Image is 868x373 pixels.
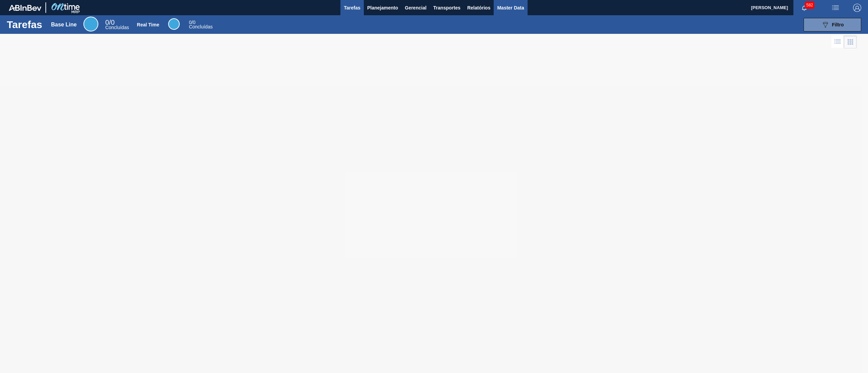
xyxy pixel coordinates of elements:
[83,17,98,31] div: Base Line
[367,4,398,12] span: Planejamento
[105,20,129,30] div: Base Line
[189,20,192,25] span: 0
[168,18,180,30] div: Real Time
[433,4,460,12] span: Transportes
[9,5,41,11] img: TNhmsLtSVTkK8tSr43FrP2fwEKptu5GPRR3wAAAABJRU5ErkJggg==
[853,4,861,12] img: Logout
[137,22,159,27] div: Real Time
[497,4,524,12] span: Master Data
[467,4,490,12] span: Relatórios
[105,25,129,30] span: Concluídas
[344,4,360,12] span: Tarefas
[7,21,42,28] h1: Tarefas
[831,4,840,12] img: userActions
[51,22,77,28] div: Base Line
[793,3,815,13] button: Notificações
[189,24,213,29] span: Concluídas
[805,1,814,9] span: 582
[804,18,861,31] button: Filtro
[105,19,109,26] span: 0
[189,20,213,29] div: Real Time
[832,22,844,27] span: Filtro
[189,20,195,25] span: / 0
[105,19,115,26] span: / 0
[405,4,427,12] span: Gerencial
